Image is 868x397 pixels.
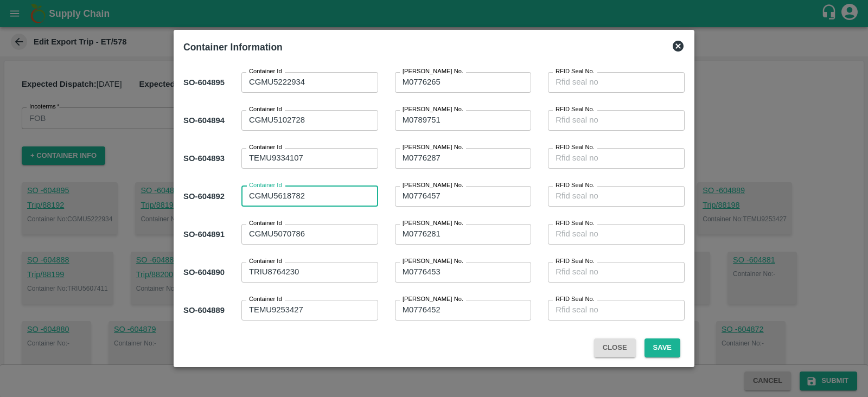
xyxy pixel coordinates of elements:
[403,228,524,240] textarea: M0776281
[183,116,225,125] b: SO- 604894
[556,143,595,152] label: RFID Seal No.
[403,266,524,278] textarea: M0776453
[183,192,225,201] b: SO- 604892
[249,143,282,152] label: Container Id
[403,257,463,266] label: [PERSON_NAME] No.
[249,114,371,126] textarea: CGMU5102728
[249,219,282,228] label: Container Id
[403,190,524,202] textarea: M0776457
[403,181,463,190] label: [PERSON_NAME] No.
[556,67,595,76] label: RFID Seal No.
[403,304,524,316] textarea: M0776452
[249,152,371,164] textarea: TEMU9334107
[556,219,595,228] label: RFID Seal No.
[183,78,225,87] b: SO- 604895
[403,219,463,228] label: [PERSON_NAME] No.
[183,306,225,315] b: SO- 604889
[249,181,282,190] label: Container Id
[403,67,463,76] label: [PERSON_NAME] No.
[594,338,636,357] button: Close
[249,67,282,76] label: Container Id
[249,76,371,88] textarea: CGMU5222934
[249,266,371,278] textarea: TRIU8764230
[403,114,524,126] textarea: M0789751
[556,105,595,114] label: RFID Seal No.
[249,295,282,304] label: Container Id
[183,42,283,53] b: Container Information
[556,181,595,190] label: RFID Seal No.
[403,295,463,304] label: [PERSON_NAME] No.
[403,143,463,152] label: [PERSON_NAME] No.
[556,295,595,304] label: RFID Seal No.
[644,338,680,357] button: Save
[183,268,225,277] b: SO- 604890
[403,152,524,164] textarea: M0776287
[183,230,225,239] b: SO- 604891
[249,257,282,266] label: Container Id
[249,190,371,202] textarea: CGMU5618782
[403,76,524,88] textarea: M0776265
[183,154,225,163] b: SO- 604893
[403,105,463,114] label: [PERSON_NAME] No.
[249,105,282,114] label: Container Id
[556,257,595,266] label: RFID Seal No.
[249,304,371,316] textarea: TEMU9253427
[249,228,371,240] textarea: CGMU5070786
